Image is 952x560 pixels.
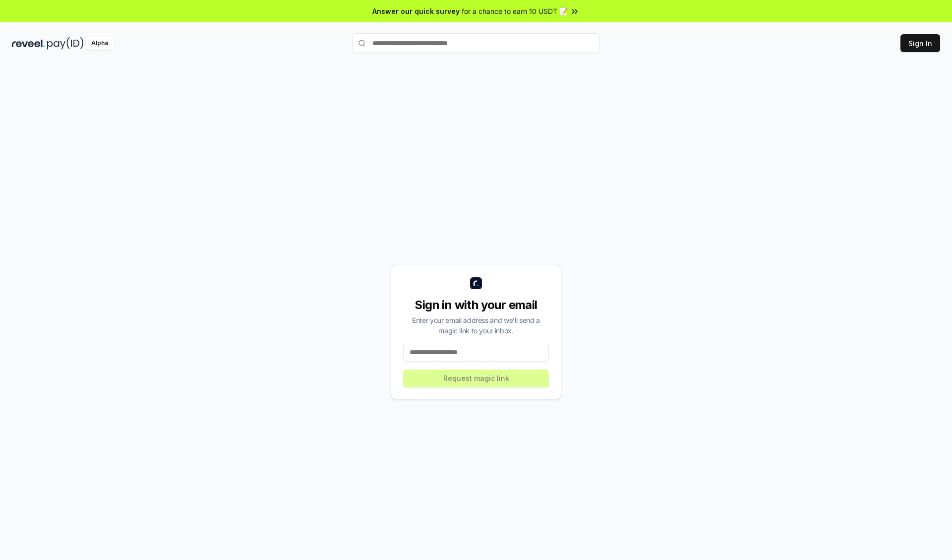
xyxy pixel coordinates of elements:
img: logo_small [470,277,482,289]
span: Answer our quick survey [372,6,460,16]
button: Sign In [900,34,940,52]
img: pay_id [47,37,84,50]
div: Sign in with your email [403,297,549,313]
div: Enter your email address and we’ll send a magic link to your inbox. [403,315,549,336]
img: reveel_dark [12,37,45,50]
span: for a chance to earn 10 USDT 📝 [462,6,568,16]
div: Alpha [86,37,114,50]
